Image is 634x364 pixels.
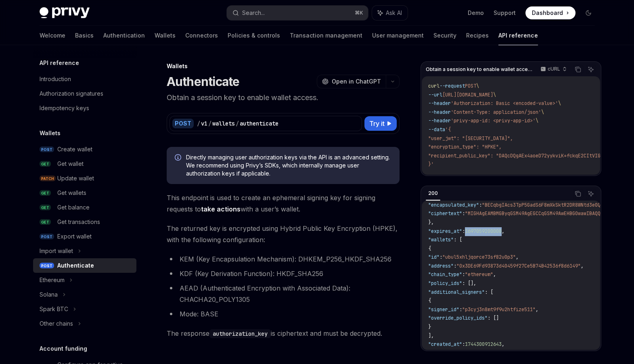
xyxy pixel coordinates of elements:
a: Authentication [103,26,145,45]
span: "ubul5xhljqorce73sf82u0p3" [442,254,516,260]
a: take actions [201,205,241,213]
span: This endpoint is used to create an ephemeral signing key for signing requests to with a user’s wa... [167,192,400,215]
div: Introduction [40,74,71,84]
span: : [ [454,236,462,243]
span: , [581,263,584,269]
img: dark logo [40,7,90,19]
div: Authorization signatures [40,89,103,98]
a: Dashboard [525,6,575,19]
button: Copy the contents from the code block [573,188,583,199]
div: Create wallet [57,144,92,154]
span: Ask AI [386,9,402,17]
span: : [456,350,459,356]
a: POSTAuthenticate [33,258,136,273]
div: Spark BTC [40,304,68,314]
span: \ [493,92,496,98]
a: GETGet wallet [33,157,136,171]
span: GET [40,219,51,225]
a: Demo [468,9,484,17]
li: AEAD (Authenticated Encryption with Associated Data): CHACHA20_POLY1305 [167,282,400,305]
span: The returned key is encrypted using Hybrid Public Key Encryption (HPKE), with the following confi... [167,223,400,245]
p: cURL [548,66,560,72]
div: authenticate [240,119,278,128]
a: Transaction management [290,26,362,45]
a: API reference [498,26,538,45]
a: Idempotency keys [33,101,136,115]
span: --header [428,117,451,124]
span: "additional_signers" [428,289,485,295]
span: : [454,263,456,269]
div: Solana [40,290,58,299]
button: Toggle dark mode [582,6,595,19]
span: 'Authorization: Basic <encoded-value>' [451,100,558,107]
span: : [439,254,442,260]
span: "expires_at" [428,228,462,234]
div: Idempotency keys [40,103,89,113]
div: Search... [242,8,265,18]
span: "encapsulated_key" [428,202,479,208]
code: authorization_key [209,329,271,338]
span: "encryption_type": "HPKE", [428,144,502,150]
div: Get wallet [57,159,84,169]
span: POST [40,263,54,269]
div: / [236,119,239,128]
span: }, [428,219,434,226]
div: 200 [426,188,440,198]
svg: Info [175,154,183,162]
span: 'Content-Type: application/json' [451,109,541,115]
span: [URL][DOMAIN_NAME] [442,92,493,98]
span: , [533,350,536,356]
h1: Authenticate [167,74,240,89]
button: Search...⌘K [227,6,368,20]
span: { [428,245,431,252]
a: Recipes [466,26,489,45]
a: Support [494,9,516,17]
button: Ask AI [586,188,596,199]
button: Try it [364,116,397,131]
span: ], [428,333,434,339]
button: Copy the contents from the code block [573,64,583,75]
a: GETGet balance [33,200,136,215]
span: 1744300912643 [465,341,502,347]
div: Import wallet [40,246,73,256]
span: : [462,271,465,278]
a: Policies & controls [228,26,280,45]
span: "chain_type" [428,271,462,278]
span: , [502,228,504,234]
span: : [] [488,315,499,321]
span: ⌘ K [355,10,363,16]
span: "0x3DE69Fd93873d40459f27Ce5B74B42536f8d6149" [456,263,581,269]
span: --header [428,100,451,107]
span: '{ [445,126,451,133]
span: Obtain a session key to enable wallet access. [426,66,533,73]
a: Introduction [33,72,136,86]
span: The response is ciphertext and must be decrypted. [167,328,400,339]
span: Directly managing user authorization keys via the API is an advanced setting. We recommend using ... [186,153,391,178]
span: --request [439,83,465,89]
span: "ciphertext" [428,210,462,217]
span: POST [40,234,54,240]
a: Basics [75,26,94,45]
span: { [428,297,431,304]
span: "lzjb3xnjk2ntod3w1hgwa358" [459,350,533,356]
div: Export wallet [57,232,92,241]
a: GETGet transactions [33,215,136,229]
span: Try it [369,119,385,128]
div: Authenticate [57,261,94,270]
a: POSTCreate wallet [33,142,136,157]
li: KDF (Key Derivation Function): HKDF_SHA256 [167,268,400,279]
span: \ [558,100,561,107]
a: PATCHUpdate wallet [33,171,136,186]
span: 'privy-app-id: <privy-app-id>' [451,117,536,124]
span: "wallets" [428,236,454,243]
span: : [462,228,465,234]
span: POST [40,146,54,153]
a: Connectors [185,26,218,45]
span: "owner_id" [428,350,456,356]
span: : [ [485,289,493,295]
span: --url [428,92,442,98]
span: GET [40,205,51,211]
h5: Account funding [40,344,87,354]
span: , [516,254,519,260]
span: } [428,324,431,330]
